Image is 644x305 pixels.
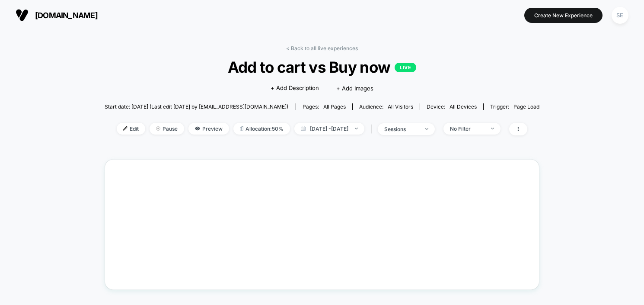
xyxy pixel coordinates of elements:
[336,85,373,92] span: + Add Images
[491,128,494,129] img: end
[513,103,539,110] span: Page Load
[450,103,477,110] span: all devices
[323,103,346,110] span: all pages
[301,126,306,131] img: calendar
[105,103,288,110] span: Start date: [DATE] (Last edit [DATE] by [EMAIL_ADDRESS][DOMAIN_NAME])
[271,84,319,93] span: + Add Description
[425,128,428,130] img: end
[13,8,100,22] button: [DOMAIN_NAME]
[609,6,631,24] button: SE
[369,123,378,135] span: |
[355,128,358,129] img: end
[188,123,229,135] span: Preview
[16,9,29,22] img: Visually logo
[359,103,413,110] div: Audience:
[612,7,628,24] div: SE
[35,11,98,20] span: [DOMAIN_NAME]
[233,123,290,135] span: Allocation: 50%
[156,126,160,131] img: end
[240,126,243,131] img: rebalance
[123,126,128,131] img: edit
[524,8,603,23] button: Create New Experience
[150,123,184,135] span: Pause
[384,126,419,132] div: sessions
[294,123,364,135] span: [DATE] - [DATE]
[450,125,485,132] div: No Filter
[395,63,416,72] p: LIVE
[388,103,413,110] span: All Visitors
[303,103,346,110] div: Pages:
[117,123,145,135] span: Edit
[420,103,483,110] span: Device:
[126,58,518,76] span: Add to cart vs Buy now
[286,45,358,51] a: < Back to all live experiences
[490,103,539,110] div: Trigger:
